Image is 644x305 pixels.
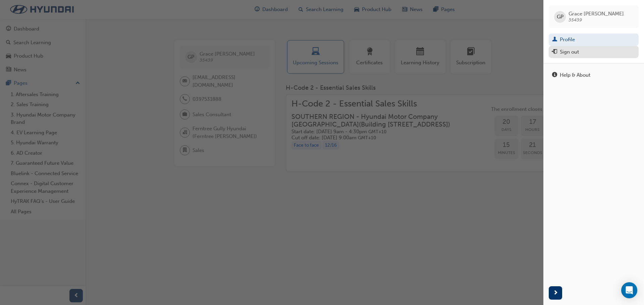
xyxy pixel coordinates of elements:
[569,11,624,17] span: Grace [PERSON_NAME]
[549,46,639,58] button: Sign out
[552,49,557,55] span: exit-icon
[553,289,558,297] span: next-icon
[560,71,590,79] div: Help & About
[557,13,563,21] span: GP
[552,37,557,43] span: man-icon
[549,33,639,46] a: Profile
[569,17,582,23] span: 35439
[552,72,557,78] span: info-icon
[621,282,637,298] div: Open Intercom Messenger
[560,48,579,56] div: Sign out
[549,69,639,81] a: Help & About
